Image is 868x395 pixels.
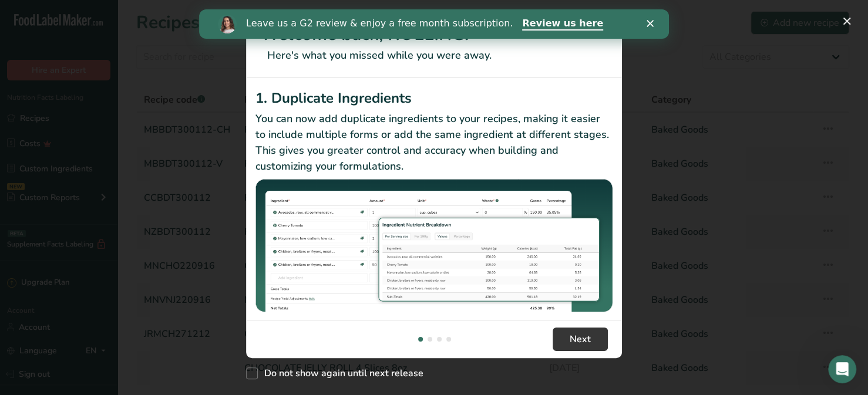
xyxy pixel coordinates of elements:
h2: 1. Duplicate Ingredients [255,87,613,109]
iframe: Intercom live chat [828,355,856,383]
div: Close [448,11,459,18]
span: Next [570,332,591,346]
p: Here's what you missed while you were away. [260,48,608,63]
span: Do not show again until next release [258,367,423,379]
button: Next [553,328,608,351]
h2: 2. Sub Recipe Ingredient Breakdown [255,316,613,337]
p: You can now add duplicate ingredients to your recipes, making it easier to include multiple forms... [255,111,613,174]
iframe: Intercom live chat banner [199,9,669,39]
img: Duplicate Ingredients [255,179,613,312]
